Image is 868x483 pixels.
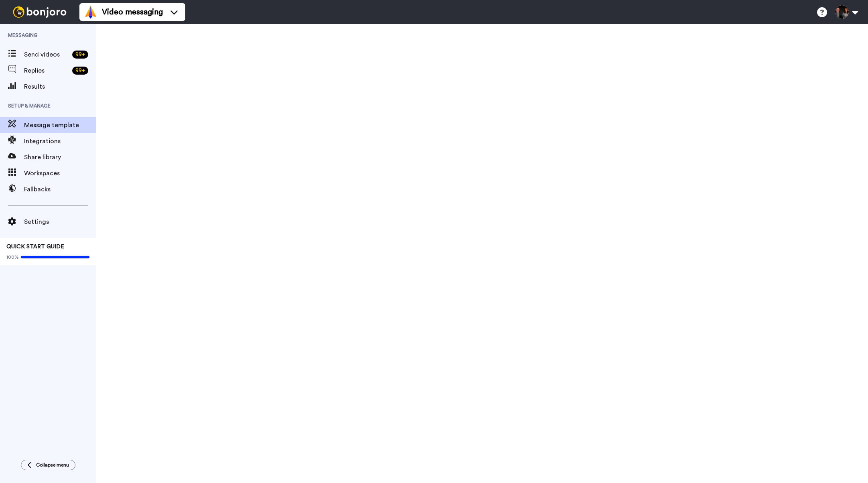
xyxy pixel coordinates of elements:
img: vm-color.svg [84,6,97,18]
span: Message template [24,120,96,130]
span: QUICK START GUIDE [6,244,64,250]
span: Video messaging [102,6,163,18]
span: Integrations [24,136,96,146]
span: Fallbacks [24,185,96,194]
span: Collapse menu [36,462,69,468]
span: Results [24,82,96,91]
span: Send videos [24,50,69,59]
span: Replies [24,66,69,75]
span: 100% [6,254,19,260]
div: 99 + [72,67,88,75]
img: bj-logo-header-white.svg [10,6,70,18]
button: Collapse menu [21,460,75,470]
span: Workspaces [24,168,96,178]
span: Share library [24,152,96,162]
div: 99 + [72,51,88,59]
span: Settings [24,217,96,227]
